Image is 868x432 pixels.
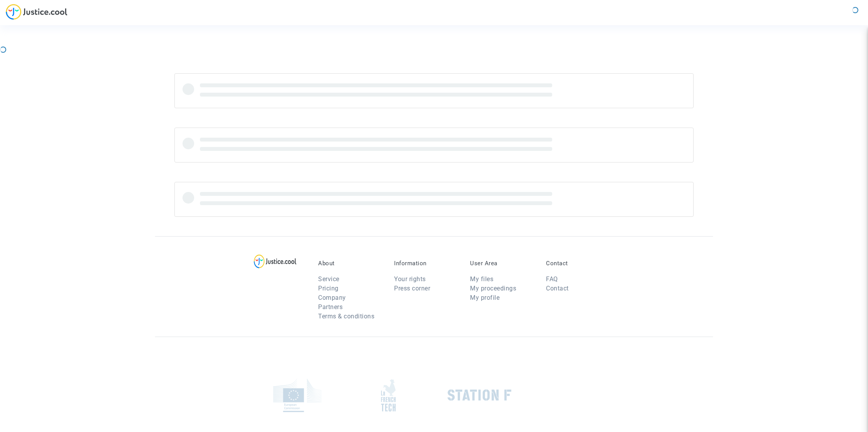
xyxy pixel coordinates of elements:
[470,285,516,292] a: My proceedings
[318,260,382,267] p: About
[381,379,396,412] img: french_tech.png
[318,303,343,311] a: Partners
[318,285,339,292] a: Pricing
[546,260,610,267] p: Contact
[318,294,346,301] a: Company
[394,285,430,292] a: Press corner
[470,275,493,283] a: My files
[273,378,322,412] img: europe_commision.png
[470,294,499,301] a: My profile
[470,260,534,267] p: User Area
[254,254,297,268] img: logo-lg.svg
[546,275,558,283] a: FAQ
[394,260,458,267] p: Information
[6,4,67,20] img: jc-logo.svg
[394,275,426,283] a: Your rights
[318,313,374,320] a: Terms & conditions
[546,285,569,292] a: Contact
[318,275,339,283] a: Service
[448,389,511,401] img: stationf.png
